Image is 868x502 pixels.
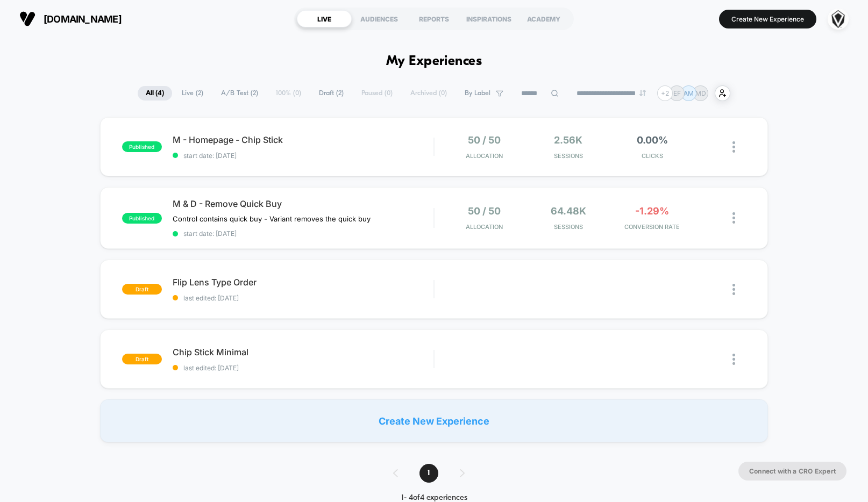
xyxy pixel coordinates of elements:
span: 64.48k [551,205,586,217]
span: last edited: [DATE] [173,294,434,302]
span: Chip Stick Minimal [173,347,434,357]
span: start date: [DATE] [173,230,434,238]
p: EF [673,89,681,97]
span: Sessions [529,223,608,231]
img: close [732,284,735,295]
button: ppic [824,8,852,30]
span: M - Homepage - Chip Stick [173,134,434,145]
img: Visually logo [19,11,35,27]
img: close [732,141,735,153]
span: last edited: [DATE] [173,364,434,372]
div: ACADEMY [516,10,571,27]
div: LIVE [297,10,352,27]
button: Connect with a CRO Expert [738,462,846,481]
span: draft [122,354,162,364]
button: [DOMAIN_NAME] [16,10,125,27]
span: 0.00% [637,134,668,146]
div: AUDIENCES [352,10,407,27]
span: start date: [DATE] [173,152,434,160]
span: Sessions [529,152,608,160]
span: Flip Lens Type Order [173,277,434,288]
span: Allocation [466,223,503,231]
img: end [639,90,646,96]
img: ppic [828,9,849,30]
span: -1.29% [635,205,669,217]
span: M & D - Remove Quick Buy [173,198,434,209]
span: CLICKS [613,152,692,160]
h1: My Experiences [386,54,482,69]
p: MD [695,89,706,97]
div: REPORTS [407,10,461,27]
div: Create New Experience [100,399,769,442]
span: 2.56k [554,134,582,146]
span: draft [122,284,162,295]
span: Live ( 2 ) [174,86,211,101]
img: close [732,212,735,224]
div: + 2 [657,85,673,101]
span: published [122,213,162,224]
div: INSPIRATIONS [461,10,516,27]
span: 50 / 50 [468,205,501,217]
span: All ( 4 ) [138,86,172,101]
span: [DOMAIN_NAME] [44,13,122,25]
img: close [732,354,735,365]
span: CONVERSION RATE [613,223,692,231]
span: published [122,141,162,152]
button: Create New Experience [719,10,816,28]
span: By Label [465,89,490,97]
p: AM [684,89,694,97]
span: 1 [419,464,438,483]
span: Draft ( 2 ) [311,86,352,101]
span: Allocation [466,152,503,160]
span: 50 / 50 [468,134,501,146]
span: A/B Test ( 2 ) [213,86,266,101]
span: Control contains quick buy - Variant removes the quick buy [173,214,371,223]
